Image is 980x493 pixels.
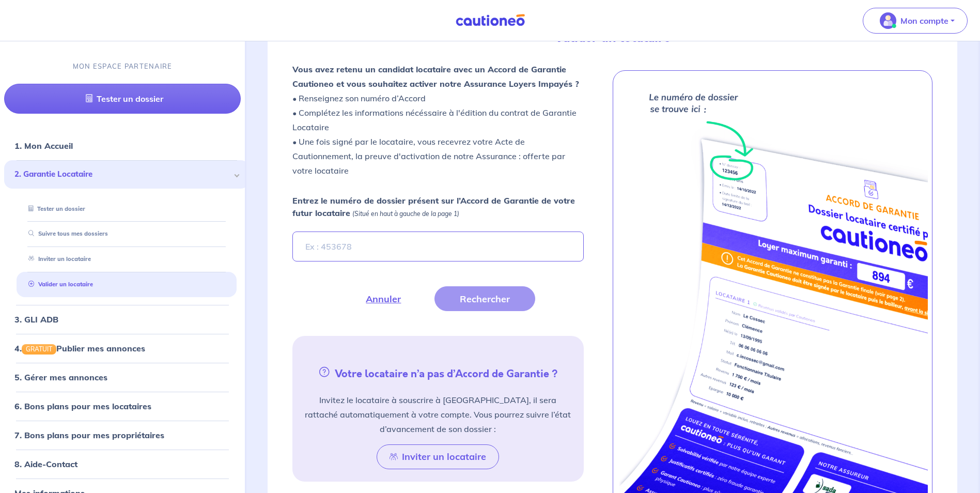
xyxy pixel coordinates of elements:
[4,396,241,417] div: 6. Bons plans pour mes locataires
[4,136,241,157] div: 1. Mon Accueil
[449,30,775,45] h4: Valider un locataire
[4,338,241,359] div: 4.GRATUITPublier mes annonces
[14,372,107,382] a: 5. Gérer mes annonces
[24,256,91,263] a: Inviter un locataire
[4,367,241,388] div: 5. Gérer mes annonces
[297,365,579,380] h5: Votre locataire n’a pas d’Accord de Garantie ?
[24,205,85,212] a: Tester un dossier
[4,425,241,445] div: 7. Bons plans pour mes propriétaires
[14,314,58,325] a: 3. GLI ADB
[880,12,896,29] img: illu_account_valid_menu.svg
[17,276,237,293] div: Valider un locataire
[4,84,241,114] a: Tester un dossier
[292,232,583,261] input: Ex : 453678
[292,195,575,218] strong: Entrez le numéro de dossier présent sur l’Accord de Garantie de votre futur locataire
[352,210,459,218] em: (Situé en haut à gauche de la page 1)
[14,401,151,411] a: 6. Bons plans pour mes locataires
[17,251,237,268] div: Inviter un locataire
[863,8,968,34] button: illu_account_valid_menu.svgMon compte
[4,161,249,189] div: 2. Garantie Locataire
[900,14,948,27] p: Mon compte
[377,444,499,469] button: Inviter un locataire
[305,393,571,436] p: Invitez le locataire à souscrire à [GEOGRAPHIC_DATA], il sera rattaché automatiquement à votre co...
[4,454,241,474] div: 8. Aide-Contact
[14,141,73,151] a: 1. Mon Accueil
[4,309,241,330] div: 3. GLI ADB
[340,286,426,311] button: Annuler
[14,343,145,353] a: 4.GRATUITPublier mes annonces
[292,62,583,178] p: • Renseignez son numéro d’Accord • Complétez les informations nécéssaire à l'édition du contrat d...
[73,61,173,71] p: MON ESPACE PARTENAIRE
[14,169,231,181] span: 2. Garantie Locataire
[24,281,93,288] a: Valider un locataire
[292,64,579,89] strong: Vous avez retenu un candidat locataire avec un Accord de Garantie Cautioneo et vous souhaitez act...
[452,14,529,27] img: Cautioneo
[14,430,164,440] a: 7. Bons plans pour mes propriétaires
[14,459,77,469] a: 8. Aide-Contact
[24,230,108,238] a: Suivre tous mes dossiers
[17,226,237,243] div: Suivre tous mes dossiers
[17,201,237,218] div: Tester un dossier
